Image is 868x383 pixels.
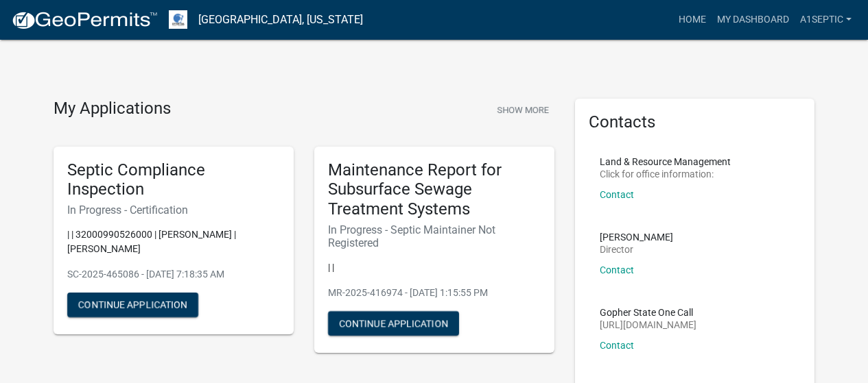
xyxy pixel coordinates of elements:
[328,160,541,219] h5: Maintenance Report for Subsurface Sewage Treatment Systems
[491,99,554,121] button: Show More
[67,160,280,200] h5: Septic Compliance Inspection
[328,223,541,249] h6: In Progress - Septic Maintainer Not Registered
[600,189,634,200] a: Contact
[198,8,363,32] a: [GEOGRAPHIC_DATA], [US_STATE]
[328,311,459,336] button: Continue Application
[600,232,673,242] p: [PERSON_NAME]
[600,169,731,179] p: Click for office information:
[67,203,280,217] h6: In Progress - Certification
[795,7,857,33] a: A1SEPTIC
[712,7,795,33] a: My Dashboard
[67,227,280,256] p: | | 32000990526000 | [PERSON_NAME] | [PERSON_NAME]
[67,267,280,282] p: SC-2025-465086 - [DATE] 7:18:35 AM
[600,264,634,275] a: Contact
[328,260,541,275] p: | |
[169,10,187,29] img: Otter Tail County, Minnesota
[589,112,801,132] h5: Contacts
[600,320,696,330] p: [URL][DOMAIN_NAME]
[600,340,634,351] a: Contact
[600,308,696,317] p: Gopher State One Call
[600,157,731,166] p: Land & Resource Management
[328,286,541,300] p: MR-2025-416974 - [DATE] 1:15:55 PM
[600,245,673,254] p: Director
[54,99,171,119] h4: My Applications
[67,293,198,317] button: Continue Application
[673,7,712,33] a: Home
